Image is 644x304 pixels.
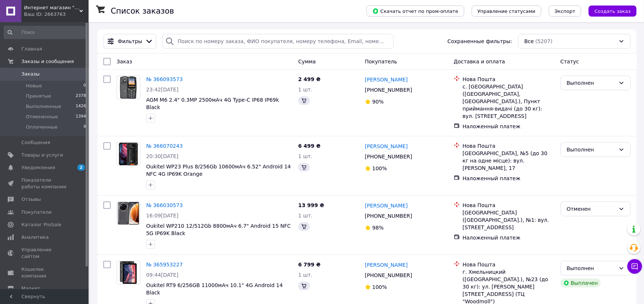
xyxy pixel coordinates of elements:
[463,175,555,182] div: Наложенный платеж
[298,202,324,208] span: 13 999 ₴
[372,225,384,231] span: 98%
[119,143,138,165] img: Фото товару
[298,143,321,149] span: 6 499 ₴
[372,165,387,171] span: 100%
[118,38,142,45] span: Фильтры
[21,209,52,216] span: Покупатели
[549,6,581,17] button: Экспорт
[21,221,61,228] span: Каталог ProSale
[365,143,408,150] a: [PERSON_NAME]
[463,234,555,241] div: Наложенный платеж
[535,38,553,44] span: (5207)
[117,59,132,64] span: Заказ
[567,146,616,154] div: Выполнен
[146,262,183,268] a: № 365953227
[111,7,174,15] h1: Список заказов
[463,123,555,130] div: Наложенный платеж
[627,259,642,274] button: Чат с покупателем
[83,83,86,89] span: 0
[120,261,137,284] img: Фото товару
[4,26,87,39] input: Поиск
[21,46,42,52] span: Главная
[24,4,79,11] span: Интернет магазин "Vsetke"
[21,164,55,171] span: Уведомления
[146,164,291,177] a: Oukitel WP23 Plus 8/256Gb 10600мАч 6.52" Android 14 NFC 4G IP69K Orange
[454,59,505,64] span: Доставка и оплата
[365,76,408,83] a: [PERSON_NAME]
[567,264,616,272] div: Выполнен
[117,142,140,166] a: Фото товару
[26,124,58,130] span: Оплаченные
[555,8,575,14] span: Экспорт
[463,202,555,209] div: Нова Пошта
[76,113,86,120] span: 1394
[117,202,140,225] a: Фото товару
[21,266,68,279] span: Кошелек компании
[298,153,313,159] span: 1 шт.
[561,279,601,287] div: Выплачен
[372,8,458,14] span: Скачать отчет по пром-оплате
[298,76,321,82] span: 2 499 ₴
[146,213,179,219] span: 16:09[DATE]
[21,139,50,146] span: Сообщения
[117,76,140,99] a: Фото товару
[83,124,86,130] span: 9
[365,59,397,64] span: Покупатель
[24,11,89,18] div: Ваш ID: 2663763
[298,59,316,64] span: Сумма
[463,83,555,120] div: с. [GEOGRAPHIC_DATA] ([GEOGRAPHIC_DATA], [GEOGRAPHIC_DATA].), Пункт приймання-видачі (до 30 кг): ...
[146,223,291,236] a: Oukitel WP210 12/512Gb 8800мАч 6.7" Android 15 NFC 5G IP69K Black
[118,202,139,225] img: Фото товару
[21,285,40,292] span: Маркет
[298,262,321,268] span: 6 799 ₴
[21,234,49,241] span: Аналитика
[472,6,541,17] button: Управление статусами
[26,113,58,120] span: Отмененные
[146,97,279,110] a: AGM M6 2.4" 0.3MP 2500мАч 4G Type-C IP68 IP69k Black
[463,76,555,83] div: Нова Пошта
[162,34,393,49] input: Поиск по номеру заказа, ФИО покупателя, номеру телефона, Email, номеру накладной
[366,6,464,17] button: Скачать отчет по пром-оплате
[364,85,414,95] div: [PHONE_NUMBER]
[26,103,61,110] span: Выполненные
[21,71,39,77] span: Заказы
[478,8,535,14] span: Управление статусами
[567,205,616,213] div: Отменен
[298,272,313,278] span: 1 шт.
[561,59,579,64] span: Статус
[21,58,74,65] span: Заказы и сообщения
[146,143,183,149] a: № 366070243
[146,272,179,278] span: 09:44[DATE]
[581,8,637,14] a: Создать заказ
[76,93,86,99] span: 2378
[372,99,384,105] span: 90%
[364,270,414,280] div: [PHONE_NUMBER]
[298,87,313,92] span: 1 шт.
[448,38,512,45] span: Сохраненные фильтры:
[146,76,183,82] a: № 366093573
[26,93,51,99] span: Принятые
[365,202,408,209] a: [PERSON_NAME]
[372,284,387,290] span: 100%
[76,103,86,110] span: 1426
[146,153,179,159] span: 20:30[DATE]
[365,261,408,269] a: [PERSON_NAME]
[21,152,63,158] span: Товары и услуги
[595,8,631,14] span: Создать заказ
[463,209,555,231] div: [GEOGRAPHIC_DATA] ([GEOGRAPHIC_DATA].), №1: вул. [STREET_ADDRESS]
[117,261,140,284] a: Фото товару
[78,164,85,171] span: 2
[21,247,68,260] span: Управление сайтом
[26,83,42,89] span: Новые
[21,196,41,203] span: Отзывы
[463,261,555,268] div: Нова Пошта
[364,211,414,221] div: [PHONE_NUMBER]
[298,213,313,219] span: 1 шт.
[146,202,183,208] a: № 366030573
[21,177,68,190] span: Показатели работы компании
[146,282,283,296] a: Oukitel RT9 6/256GB 11000мАч 10.1" 4G Android 14 Black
